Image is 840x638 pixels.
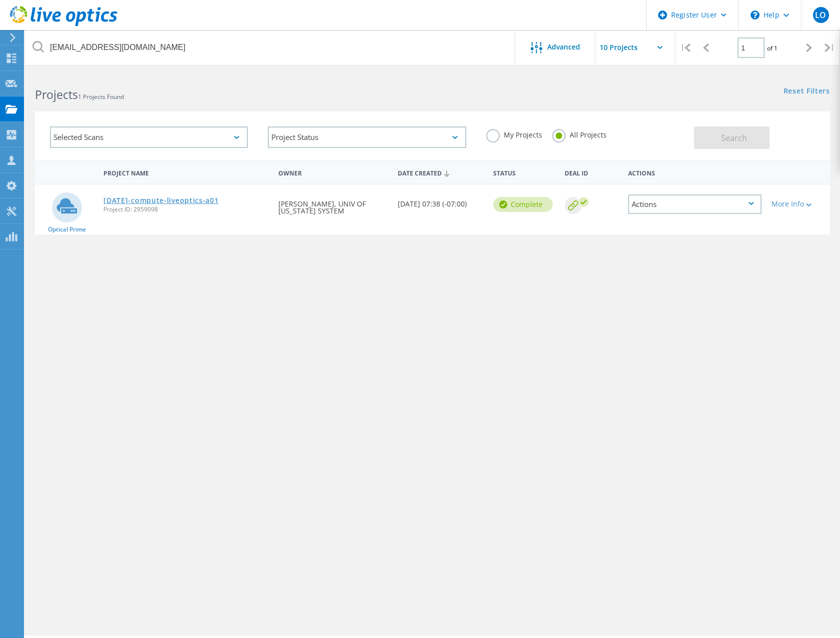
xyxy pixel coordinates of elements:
[98,163,273,181] div: Project Name
[784,87,830,96] a: Reset Filters
[393,184,488,217] div: [DATE] 07:38 (-07:00)
[767,44,778,52] span: of 1
[628,194,761,214] div: Actions
[50,126,248,148] div: Selected Scans
[493,197,553,212] div: Complete
[35,86,78,102] b: Projects
[623,163,766,181] div: Actions
[675,30,696,65] div: |
[486,129,542,138] label: My Projects
[560,163,623,181] div: Deal Id
[552,129,607,138] label: All Projects
[78,92,124,101] span: 1 Projects Found
[772,200,825,207] div: More Info
[694,126,770,149] button: Search
[103,206,268,212] span: Project ID: 2959098
[721,132,747,143] span: Search
[273,184,393,224] div: [PERSON_NAME], UNIV OF [US_STATE] SYSTEM
[815,11,826,19] span: LO
[751,10,760,19] svg: \n
[547,43,580,50] span: Advanced
[488,163,560,181] div: Status
[103,197,218,204] a: [DATE]-compute-liveoptics-a01
[273,163,393,181] div: Owner
[393,163,488,182] div: Date Created
[25,30,516,65] input: Search projects by name, owner, ID, company, etc
[10,21,117,28] a: Live Optics Dashboard
[820,30,840,65] div: |
[48,226,86,232] span: Optical Prime
[268,126,466,148] div: Project Status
